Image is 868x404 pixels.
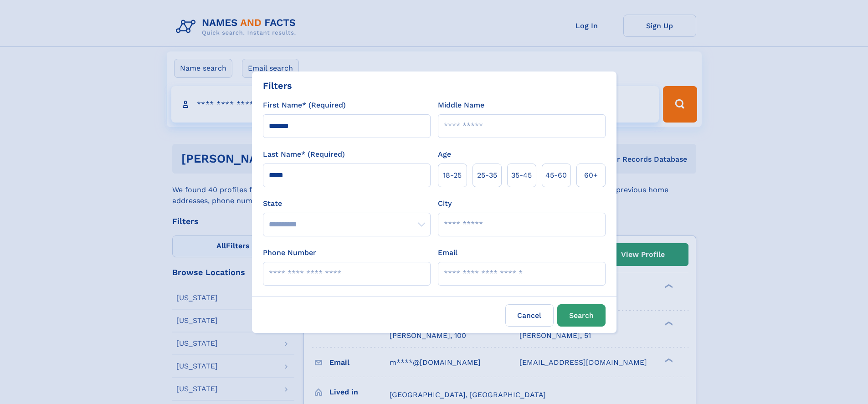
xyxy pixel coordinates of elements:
span: 60+ [584,170,598,181]
label: City [438,198,452,209]
span: 18‑25 [443,170,462,181]
button: Search [557,304,606,327]
label: Middle Name [438,100,484,111]
label: First Name* (Required) [263,100,346,111]
span: 35‑45 [511,170,532,181]
label: Cancel [505,304,554,327]
span: 25‑35 [477,170,497,181]
div: Filters [263,79,292,92]
label: Email [438,247,457,258]
label: State [263,198,431,209]
label: Last Name* (Required) [263,149,345,160]
label: Age [438,149,451,160]
span: 45‑60 [545,170,567,181]
label: Phone Number [263,247,316,258]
